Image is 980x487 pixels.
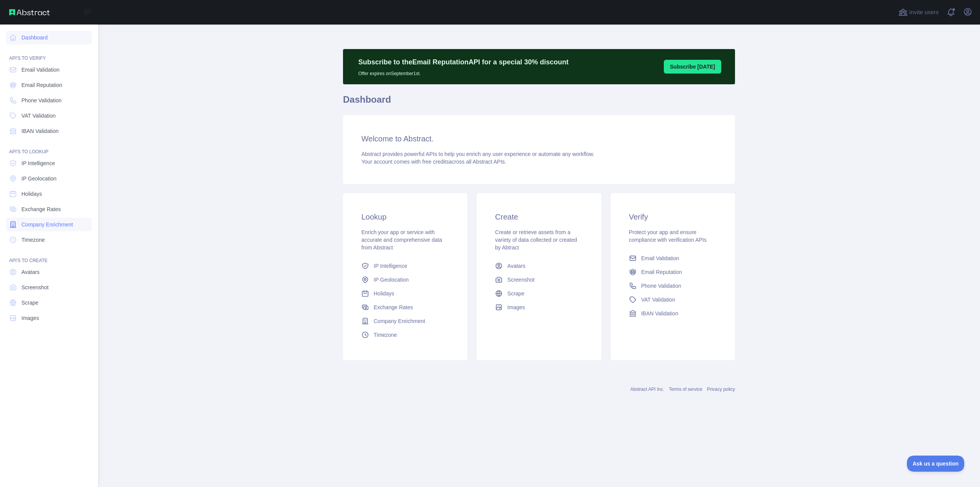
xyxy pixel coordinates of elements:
span: Screenshot [21,284,49,291]
div: API'S TO LOOKUP [6,139,92,155]
span: Holidays [374,290,394,297]
a: Email Reputation [626,265,720,279]
p: Offer expires on September 1st. [358,67,568,77]
a: Timezone [6,233,92,247]
span: IP Intelligence [21,159,55,167]
a: Exchange Rates [6,202,92,216]
a: VAT Validation [6,109,92,123]
span: Your account comes with across all Abstract APIs. [361,159,506,165]
a: Images [492,300,586,314]
span: Phone Validation [641,282,681,290]
div: API'S TO VERIFY [6,46,92,61]
a: Scrape [6,296,92,310]
img: Abstract API [9,9,50,15]
span: Create or retrieve assets from a variety of data collected or created by Abtract [495,229,577,251]
span: Company Enrichment [21,221,73,228]
span: Exchange Rates [374,303,413,311]
a: Avatars [6,265,92,279]
span: IBAN Validation [21,127,59,135]
span: VAT Validation [641,296,675,303]
a: IP Geolocation [358,273,452,287]
a: IP Geolocation [6,172,92,185]
span: IBAN Validation [641,310,678,317]
iframe: Toggle Customer Support [907,456,965,472]
span: Email Validation [21,66,59,74]
a: Company Enrichment [358,314,452,328]
span: IP Intelligence [374,262,407,270]
a: Images [6,311,92,325]
h3: Welcome to Abstract. [361,133,717,144]
span: Protect your app and ensure compliance with verification APIs [629,229,707,243]
a: Phone Validation [626,279,720,293]
span: Timezone [374,331,397,339]
a: Email Validation [6,63,92,77]
a: Email Validation [626,251,720,265]
a: VAT Validation [626,293,720,307]
span: Email Reputation [641,268,682,276]
span: Phone Validation [21,97,62,104]
span: Abstract provides powerful APIs to help you enrich any user experience or automate any workflow. [361,151,595,157]
span: Email Validation [641,254,679,262]
span: Screenshot [507,276,534,284]
span: IP Geolocation [374,276,409,284]
div: API'S TO CREATE [6,248,92,264]
h1: Dashboard [343,93,735,112]
a: Scrape [492,287,586,300]
h3: Lookup [361,212,449,222]
a: IBAN Validation [626,307,720,320]
a: Email Reputation [6,78,92,92]
a: Holidays [358,287,452,300]
a: Avatars [492,259,586,273]
a: Phone Validation [6,93,92,107]
span: Timezone [21,236,45,244]
a: IBAN Validation [6,124,92,138]
a: Holidays [6,187,92,201]
span: Avatars [507,262,525,270]
a: IP Intelligence [6,156,92,170]
h3: Verify [629,212,717,222]
a: Terms of service [669,387,702,392]
span: IP Geolocation [21,175,57,182]
p: Subscribe to the Email Reputation API for a special 30 % discount [358,57,568,67]
a: Timezone [358,328,452,342]
a: Dashboard [6,31,92,44]
span: Holidays [21,190,42,198]
a: Screenshot [6,280,92,294]
a: Screenshot [492,273,586,287]
span: Exchange Rates [21,205,61,213]
a: Abstract API Inc. [630,387,665,392]
button: Subscribe [DATE] [664,60,721,74]
span: free credits [422,159,449,165]
span: Email Reputation [21,81,62,89]
a: Company Enrichment [6,218,92,231]
a: Exchange Rates [358,300,452,314]
span: Avatars [21,268,39,276]
a: Privacy policy [707,387,735,392]
span: Images [21,314,39,322]
span: Company Enrichment [374,317,425,325]
span: Scrape [507,290,524,297]
a: IP Intelligence [358,259,452,273]
span: Images [507,303,525,311]
span: Invite users [909,8,939,17]
h3: Create [495,212,583,222]
button: Invite users [897,6,940,18]
span: Scrape [21,299,38,307]
span: VAT Validation [21,112,56,120]
span: Enrich your app or service with accurate and comprehensive data from Abstract [361,229,442,251]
